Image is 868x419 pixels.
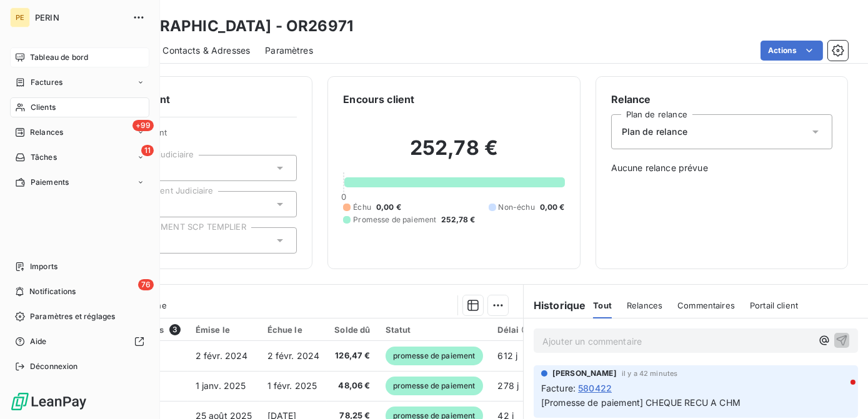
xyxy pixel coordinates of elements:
[622,126,687,138] span: Plan de relance
[141,145,154,156] span: 11
[386,377,483,395] span: promesse de paiement
[265,44,313,57] span: Paramètres
[196,380,246,391] span: 1 janv. 2025
[30,311,115,322] span: Paramètres et réglages
[343,136,564,173] h2: 252,78 €
[30,52,88,63] span: Tableau de bord
[524,298,586,313] h6: Historique
[334,325,370,335] div: Solde dû
[76,92,297,107] h6: Informations client
[110,15,353,37] h3: [GEOGRAPHIC_DATA] - OR26971
[30,261,57,272] span: Imports
[267,350,320,361] span: 2 févr. 2024
[353,202,371,213] span: Échu
[552,368,617,379] span: [PERSON_NAME]
[162,44,250,57] span: Contacts & Adresses
[386,347,483,365] span: promesse de paiement
[611,92,832,107] h6: Relance
[441,214,475,225] span: 252,78 €
[622,370,678,377] span: il y a 42 minutes
[541,397,741,408] span: [Promesse de paiement] CHEQUE RECU A CHM
[498,380,519,391] span: 278 j
[196,325,252,335] div: Émise le
[498,350,518,361] span: 612 j
[29,286,76,297] span: Notifications
[498,325,532,335] div: Délai
[343,92,414,107] h6: Encours client
[386,325,483,335] div: Statut
[30,336,47,347] span: Aide
[31,77,62,88] span: Factures
[138,279,154,290] span: 76
[10,7,30,27] div: PE
[334,380,370,392] span: 48,06 €
[196,350,248,361] span: 2 févr. 2024
[677,300,735,310] span: Commentaires
[31,102,56,113] span: Clients
[341,192,346,202] span: 0
[132,120,154,131] span: +99
[334,350,370,362] span: 126,47 €
[267,325,320,335] div: Échue le
[541,382,576,395] span: Facture :
[10,332,149,352] a: Aide
[826,377,856,407] iframe: Intercom live chat
[611,162,832,174] span: Aucune relance prévue
[31,177,69,188] span: Paiements
[376,202,401,213] span: 0,00 €
[35,12,125,22] span: PERIN
[750,300,798,310] span: Portail client
[101,127,297,145] span: Propriétés Client
[627,300,662,310] span: Relances
[267,380,317,391] span: 1 févr. 2025
[353,214,436,225] span: Promesse de paiement
[30,361,78,372] span: Déconnexion
[169,324,181,335] span: 3
[578,382,612,395] span: 580422
[10,392,87,412] img: Logo LeanPay
[499,202,535,213] span: Non-échu
[593,300,612,310] span: Tout
[31,152,57,163] span: Tâches
[30,127,63,138] span: Relances
[761,41,823,61] button: Actions
[540,202,565,213] span: 0,00 €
